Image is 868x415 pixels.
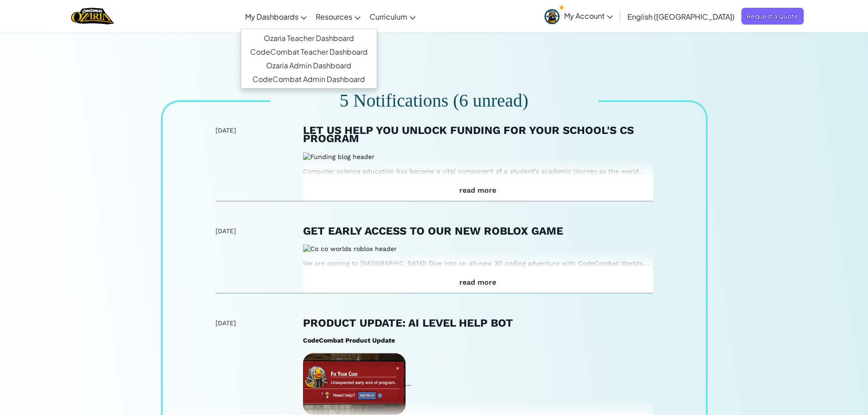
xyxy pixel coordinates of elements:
span: My Account [564,11,613,20]
span: Resources [316,12,352,21]
a: My Dashboards [241,4,311,29]
img: avatar [544,9,560,24]
div: Let Us Help You Unlock Funding for Your School's CS Program [303,126,653,143]
div: [DATE] [216,319,303,327]
div: [DATE] [216,126,303,134]
img: Co co worlds roblox header [303,245,397,253]
span: Curriculum [370,12,407,21]
a: Request a Quote [741,8,804,25]
span: English ([GEOGRAPHIC_DATA]) [627,12,734,21]
div: 5 Notifications (6 unread) [339,94,528,107]
div: Get Early Access to Our New Roblox Game [303,227,653,235]
a: Curriculum [365,4,420,29]
a: My Account [540,2,617,31]
a: Ozaria by CodeCombat logo [71,7,113,26]
p: read more [303,186,653,195]
strong: CodeCombat Product Update [303,337,395,344]
img: Home [71,7,113,26]
a: Ozaria Teacher Dashboard [241,31,377,45]
a: Ozaria Admin Dashboard [241,59,377,72]
span: My Dashboards [245,12,298,21]
div: Product Update: AI Level Help Bot [303,319,653,327]
a: CodeCombat Admin Dashboard [241,72,377,86]
p: read more [303,278,653,287]
img: Funding blog header [303,153,375,161]
a: CodeCombat Teacher Dashboard [241,45,377,59]
a: English ([GEOGRAPHIC_DATA]) [623,4,739,29]
div: [DATE] [216,227,303,235]
a: Resources [311,4,365,29]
